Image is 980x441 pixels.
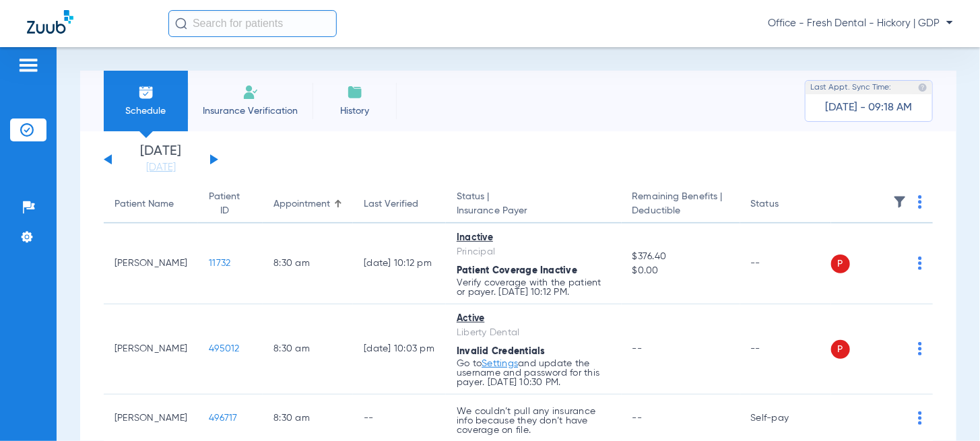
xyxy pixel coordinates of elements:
[740,224,831,304] td: --
[457,312,611,326] div: Active
[115,197,174,211] div: Patient Name
[831,340,850,359] span: P
[198,104,302,118] span: Insurance Verification
[457,347,546,356] span: Invalid Credentials
[893,195,907,209] img: filter.svg
[768,17,953,30] span: Office - Fresh Dental - Hickory | GDP
[27,10,73,34] img: Zuub Logo
[18,57,39,73] img: hamburger-icon
[632,413,643,423] span: --
[121,145,201,174] li: [DATE]
[913,376,980,441] iframe: Chat Widget
[457,407,611,435] p: We couldn’t pull any insurance info because they don’t have coverage on file.
[209,344,240,353] span: 495012
[242,84,259,100] img: Manual Insurance Verification
[115,197,187,211] div: Patient Name
[632,344,643,353] span: --
[457,326,611,340] div: Liberty Dental
[918,257,922,270] img: group-dot-blue.svg
[810,81,891,94] span: Last Appt. Sync Time:
[209,190,240,218] div: Patient ID
[457,231,611,245] div: Inactive
[175,18,187,30] img: Search Icon
[209,190,252,218] div: Patient ID
[353,224,446,304] td: [DATE] 10:12 PM
[831,255,850,273] span: P
[482,359,518,368] a: Settings
[457,359,611,387] p: Go to and update the username and password for this payer. [DATE] 10:30 PM.
[273,197,342,211] div: Appointment
[168,10,337,37] input: Search for patients
[826,101,913,114] span: [DATE] - 09:18 AM
[457,278,611,297] p: Verify coverage with the patient or payer. [DATE] 10:12 PM.
[457,204,611,218] span: Insurance Payer
[273,197,330,211] div: Appointment
[209,259,230,268] span: 11732
[209,413,238,423] span: 496717
[632,250,729,264] span: $376.40
[918,195,922,209] img: group-dot-blue.svg
[263,224,353,304] td: 8:30 AM
[347,84,363,100] img: History
[104,304,198,395] td: [PERSON_NAME]
[104,224,198,304] td: [PERSON_NAME]
[364,197,435,211] div: Last Verified
[446,186,622,224] th: Status |
[138,84,154,100] img: Schedule
[918,342,922,355] img: group-dot-blue.svg
[457,266,577,275] span: Patient Coverage Inactive
[622,186,740,224] th: Remaining Benefits |
[918,83,927,92] img: last sync help info
[740,186,831,224] th: Status
[632,204,729,218] span: Deductible
[457,245,611,259] div: Principal
[263,304,353,395] td: 8:30 AM
[114,104,178,118] span: Schedule
[632,264,729,278] span: $0.00
[323,104,387,118] span: History
[740,304,831,395] td: --
[353,304,446,395] td: [DATE] 10:03 PM
[364,197,418,211] div: Last Verified
[121,161,201,174] a: [DATE]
